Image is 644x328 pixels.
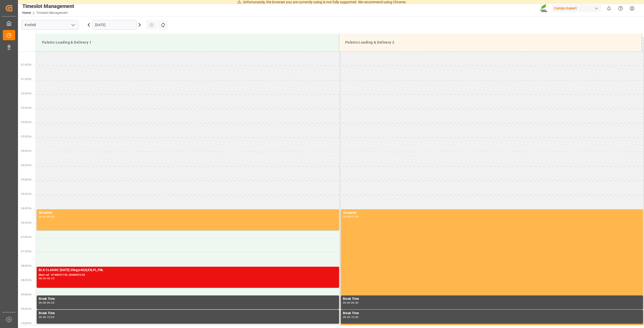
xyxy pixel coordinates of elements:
div: 09:00 [39,302,46,304]
div: Occupied [343,210,641,215]
button: open menu [69,21,77,29]
span: 05:30 Hr [21,193,32,195]
span: 04:30 Hr [21,164,32,167]
div: Break Time [39,296,337,302]
div: 09:30 [343,316,350,318]
div: - [46,277,47,280]
div: Main ref : 6100001752, 2000001243 [39,273,337,277]
span: 03:00 Hr [21,121,32,124]
div: Paletts Loading & Delivery 1 [40,38,335,47]
button: show 0 new notifications [603,3,615,14]
div: 09:30 [47,302,54,304]
span: 10:00 Hr [21,322,32,325]
div: 09:30 [39,316,46,318]
span: 09:00 Hr [21,293,32,296]
div: BLK CLASSIC [DATE] 25kg(x40)D,EN,PL,FNL [39,268,337,273]
button: Compo Expert [552,3,603,13]
div: 08:45 [47,277,54,280]
div: - [46,316,47,318]
div: 10:00 [47,316,54,318]
div: - [350,316,351,318]
a: Home [22,11,31,15]
button: Help Center [615,3,626,14]
span: 07:00 Hr [21,236,32,238]
span: 01:00 Hr [21,63,32,66]
span: 02:00 Hr [21,92,32,95]
span: 08:30 Hr [21,279,32,282]
span: 06:00 Hr [21,207,32,210]
span: 03:30 Hr [21,135,32,138]
div: Break Time [343,311,641,316]
span: 06:30 Hr [21,221,32,224]
span: 01:30 Hr [21,78,32,81]
div: 06:00 [39,215,46,218]
div: Break Time [39,311,337,316]
div: - [350,215,351,218]
div: Compo Expert [552,5,601,12]
div: 10:00 [351,316,359,318]
span: 02:30 Hr [21,106,32,109]
div: 09:00 [343,302,350,304]
div: Break Time [343,296,641,302]
span: 07:30 Hr [21,250,32,253]
div: 08:00 [39,277,46,280]
div: 06:45 [47,215,54,218]
div: - [46,215,47,218]
img: Screenshot%202023-09-29%20at%2010.02.21.png_1712312052.png [540,4,548,13]
input: DD.MM.YYYY [92,20,137,30]
input: Type to search/select [22,20,79,30]
div: - [46,302,47,304]
span: 05:00 Hr [21,178,32,181]
span: 09:30 Hr [21,307,32,310]
div: 09:30 [351,302,359,304]
span: 04:00 Hr [21,150,32,152]
div: Occupied [39,210,337,215]
div: 21:00 [351,215,359,218]
div: 06:00 [343,215,350,218]
div: Paletts Loading & Delivery 2 [343,38,638,47]
span: 08:00 Hr [21,264,32,267]
div: - [350,302,351,304]
div: Timeslot Management [22,2,74,10]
